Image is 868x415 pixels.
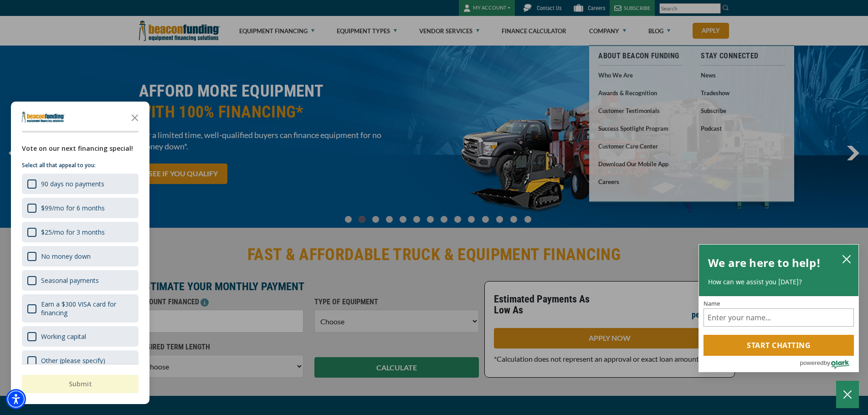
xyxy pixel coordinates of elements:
button: Start chatting [704,335,854,356]
div: Other (please specify) [41,356,105,365]
label: Name [704,301,854,307]
h2: We are here to help! [708,254,821,272]
div: Earn a $300 VISA card for financing [22,294,139,323]
a: Powered by Olark [800,356,858,372]
input: Name [704,308,854,327]
div: $25/mo for 3 months [41,228,105,236]
button: Submit [22,375,139,393]
span: by [824,357,830,369]
div: Accessibility Menu [6,389,26,409]
p: Select all that appeal to you: [22,161,139,170]
div: Working capital [22,326,139,347]
div: Earn a $300 VISA card for financing [41,300,133,317]
img: Company logo [22,112,65,123]
div: 90 days no payments [41,179,104,188]
div: Vote on our next financing special! [22,143,139,154]
div: No money down [41,252,91,261]
div: No money down [22,246,139,266]
div: 90 days no payments [22,174,139,194]
div: Survey [11,102,149,404]
div: olark chatbox [699,244,859,373]
div: $99/mo for 6 months [41,204,105,212]
div: $99/mo for 6 months [22,198,139,218]
span: powered [800,357,823,369]
div: Seasonal payments [22,270,139,291]
button: close chatbox [839,252,854,265]
p: How can we assist you [DATE]? [708,277,849,287]
div: Other (please specify) [22,350,139,371]
button: Close Chatbox [836,381,859,408]
div: Working capital [41,332,86,341]
button: Close the survey [126,108,144,126]
div: Seasonal payments [41,276,99,285]
div: $25/mo for 3 months [22,222,139,242]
